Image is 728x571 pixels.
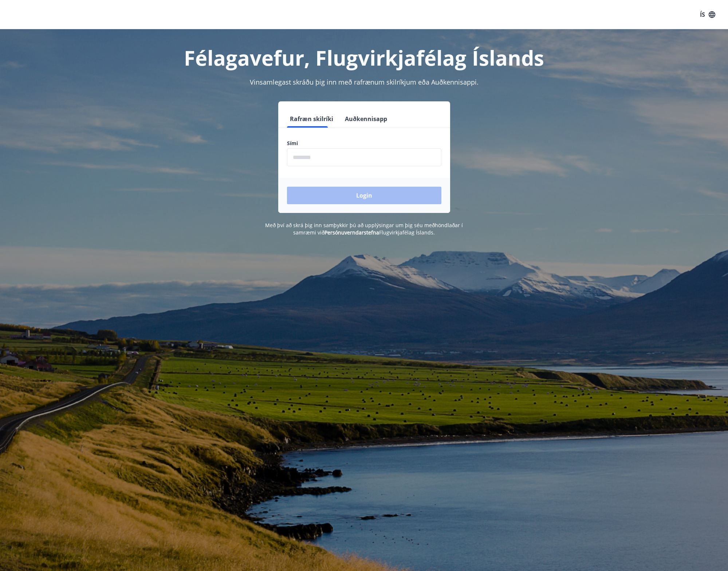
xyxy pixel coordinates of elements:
label: Sími [287,140,441,147]
button: ÍS [696,8,719,21]
button: Rafræn skilríki [287,110,336,128]
span: Vinsamlegast skráðu þig inn með rafrænum skilríkjum eða Auðkennisappi. [250,78,479,86]
h1: Félagavefur, Flugvirkjafélag Íslands [111,44,618,71]
span: Með því að skrá þig inn samþykkir þú að upplýsingar um þig séu meðhöndlaðar í samræmi við Flugvir... [265,222,463,236]
a: Persónuverndarstefna [324,229,379,236]
button: Auðkennisapp [342,110,390,128]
